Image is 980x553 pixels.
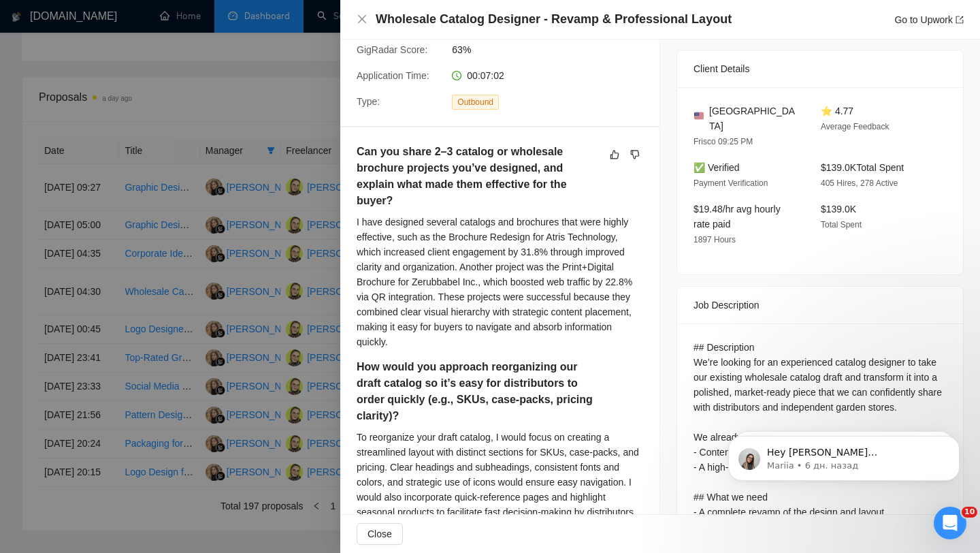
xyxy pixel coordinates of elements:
button: Close [357,14,367,25]
span: ⭐ 4.77 [821,106,853,116]
span: Total Spent [821,220,862,230]
span: 405 Hires, 278 Active [821,178,898,188]
a: Go to Upworkexport [894,14,964,25]
div: Client Details [693,50,947,87]
span: Average Feedback [821,122,889,131]
div: To reorganize your draft catalog, I would focus on creating a streamlined layout with distinct se... [357,430,643,550]
span: 63% [452,42,656,57]
h5: Can you share 2–3 catalog or wholesale brochure projects you’ve designed, and explain what made t... [357,144,600,209]
span: dislike [630,149,640,160]
span: Frisco 09:25 PM [693,137,753,146]
span: $139.0K Total Spent [821,162,904,173]
span: clock-circle [452,71,461,80]
button: like [606,146,623,163]
span: Close [367,526,392,541]
span: export [955,16,964,24]
button: dislike [627,146,643,163]
span: 00:07:02 [467,70,504,81]
h4: Wholesale Catalog Designer - Revamp & Professional Layout [376,11,732,28]
span: Application Time: [357,70,429,81]
span: $19.48/hr avg hourly rate paid [693,204,781,230]
span: Payment Verification [693,178,768,188]
span: $139.0K [821,204,856,215]
span: 10 [962,507,977,518]
h5: How would you approach reorganizing our draft catalog so it’s easy for distributors to order quic... [357,359,600,424]
span: ✅ Verified [693,162,740,173]
div: I have designed several catalogs and brochures that were highly effective, such as the Brochure R... [357,215,643,349]
iframe: Intercom live chat [934,507,966,539]
span: like [610,149,619,160]
span: close [357,14,367,25]
span: Outbound [452,95,499,110]
span: 1897 Hours [693,235,736,244]
div: Job Description [693,287,947,323]
button: Close [357,523,403,545]
span: Type: [357,96,380,107]
span: GigRadar Score: [357,44,427,55]
iframe: To enrich screen reader interactions, please activate Accessibility in Grammarly extension settings [708,407,980,503]
span: [GEOGRAPHIC_DATA] [709,104,799,133]
img: 🇺🇸 [694,111,704,121]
